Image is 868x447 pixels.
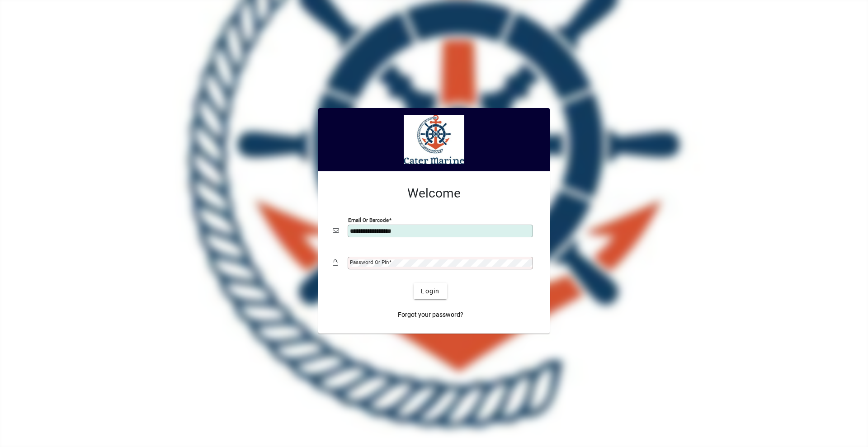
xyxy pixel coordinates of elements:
a: Forgot your password? [394,306,467,323]
button: Login [414,283,447,299]
mat-label: Email or Barcode [348,217,389,223]
mat-label: Password or Pin [350,259,389,265]
h2: Welcome [333,186,535,201]
span: Forgot your password? [398,310,463,320]
span: Login [421,287,439,296]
